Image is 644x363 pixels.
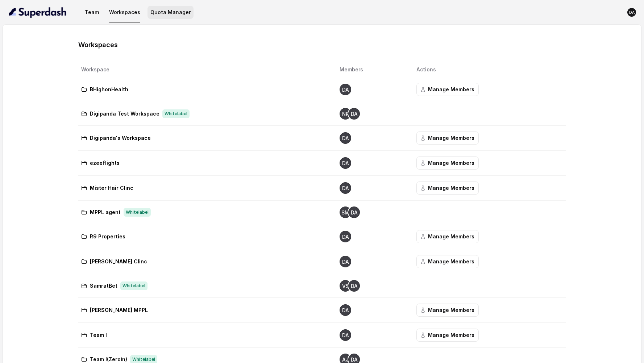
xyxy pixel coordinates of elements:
[148,6,194,19] button: Quota Manager
[416,83,479,96] button: Manage Members
[342,185,349,191] text: DA
[162,109,190,118] span: Whitelabel
[106,6,143,19] button: Workspaces
[90,184,133,192] p: Mister Hair Clinc
[342,87,349,93] text: DA
[351,283,358,289] text: DA
[78,39,118,51] h1: Workspaces
[78,62,334,77] th: Workspace
[416,304,479,317] button: Manage Members
[351,210,358,216] text: DA
[120,281,148,290] span: Whitelabel
[90,109,159,118] p: Digipanda Test Workspace
[416,255,479,268] button: Manage Members
[90,232,125,241] p: R9 Properties
[416,132,479,145] button: Manage Members
[342,135,349,141] text: DA
[416,329,479,342] button: Manage Members
[90,208,121,217] p: MPPL agent
[416,157,479,170] button: Manage Members
[342,111,349,117] text: NR
[351,357,358,363] text: DA
[416,230,479,243] button: Manage Members
[90,159,120,167] p: ezeeflights
[342,160,349,166] text: DA
[411,62,566,77] th: Actions
[629,10,635,15] text: DA
[90,306,148,314] p: [PERSON_NAME] MPPL
[90,85,128,94] p: BHighonHealth
[334,62,411,77] th: Members
[351,111,358,117] text: DA
[342,357,349,363] text: AJ
[342,333,349,338] text: DA
[90,257,147,266] p: [PERSON_NAME] Clinc
[342,283,349,289] text: VS
[342,234,349,240] text: DA
[341,210,349,216] text: SM
[90,134,151,142] p: Digipanda's Workspace
[90,331,107,339] p: Team I
[124,208,151,217] span: Whitelabel
[82,6,102,19] button: Team
[9,7,67,18] img: light.svg
[342,259,349,265] text: DA
[416,181,479,195] button: Manage Members
[90,281,117,290] p: SamratBet
[342,308,349,313] text: DA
